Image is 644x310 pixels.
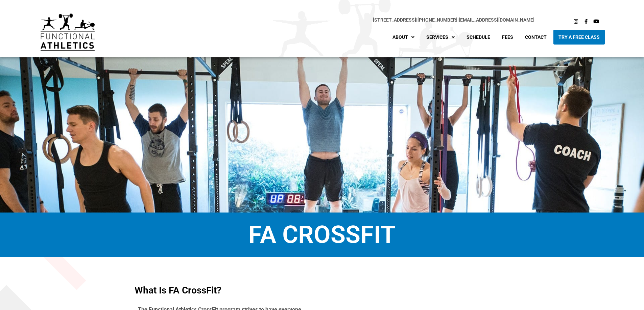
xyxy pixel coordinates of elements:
a: Try A Free Class [553,30,605,45]
a: Contact [520,30,552,45]
img: default-logo [41,13,95,51]
span: | [373,17,418,23]
a: Services [421,30,460,45]
a: About [387,30,420,45]
p: | [108,16,535,24]
h4: What is FA CrossFit? [135,286,510,295]
a: Schedule [461,30,495,45]
a: [PHONE_NUMBER] [418,17,457,23]
a: Fees [497,30,518,45]
a: [STREET_ADDRESS] [373,17,416,23]
h1: FA CrossFit [10,223,634,247]
a: [EMAIL_ADDRESS][DOMAIN_NAME] [459,17,534,23]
